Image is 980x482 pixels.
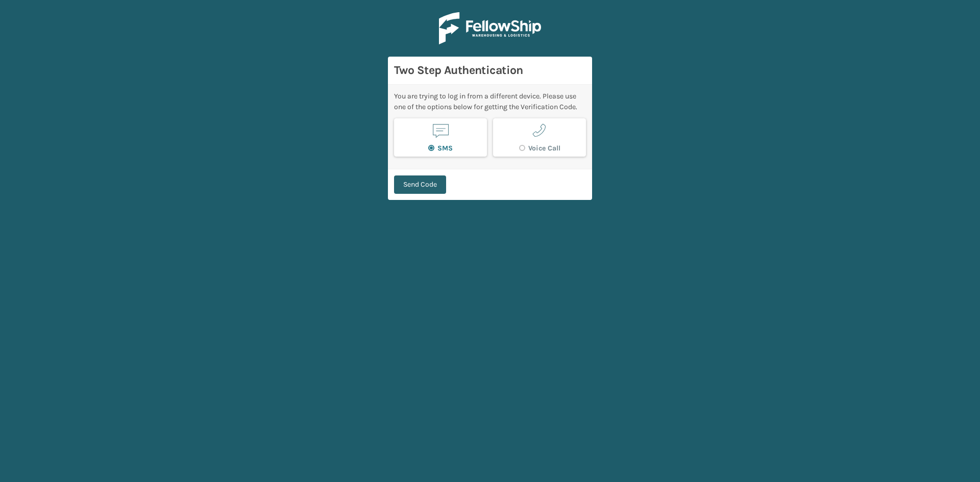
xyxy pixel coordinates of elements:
button: Send Code [394,175,446,194]
div: You are trying to log in from a different device. Please use one of the options below for getting... [394,91,586,112]
h3: Two Step Authentication [394,63,586,78]
label: SMS [428,144,453,153]
label: Voice Call [519,144,560,153]
img: Logo [439,12,541,44]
